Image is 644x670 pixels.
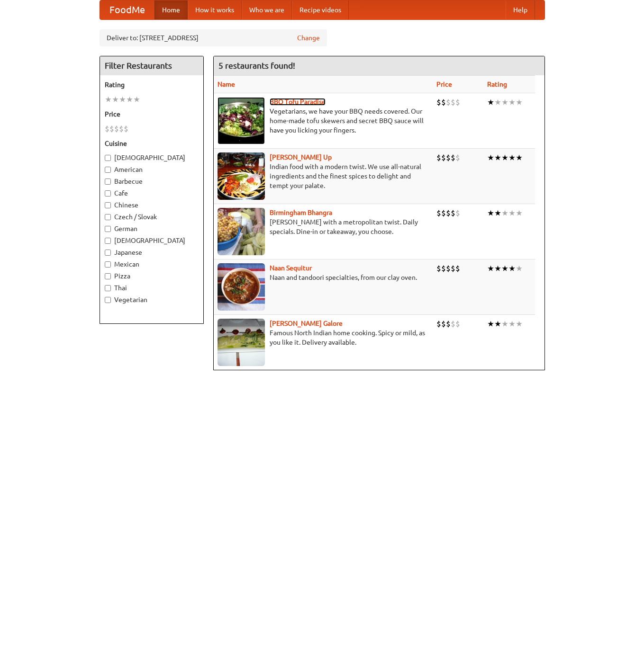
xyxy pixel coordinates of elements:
[436,97,441,107] li: $
[487,319,494,329] li: ★
[218,61,295,70] ng-pluralize: 5 restaurants found!
[516,208,523,218] li: ★
[436,319,441,329] li: $
[105,165,199,174] label: American
[494,263,501,274] li: ★
[508,152,516,163] li: ★
[501,263,508,274] li: ★
[446,152,451,163] li: $
[105,179,111,185] input: Barbecue
[446,263,451,274] li: $
[508,319,516,329] li: ★
[516,152,523,163] li: ★
[494,319,501,329] li: ★
[436,80,452,88] a: Price
[119,94,126,105] li: ★
[506,0,535,19] a: Help
[105,200,199,210] label: Chinese
[109,124,114,134] li: $
[455,97,460,107] li: $
[487,152,494,163] li: ★
[188,0,242,19] a: How it works
[487,97,494,107] li: ★
[446,319,451,329] li: $
[105,261,111,268] input: Mexican
[494,208,501,218] li: ★
[501,152,508,163] li: ★
[436,152,441,163] li: $
[242,0,292,19] a: Who we are
[451,152,455,163] li: $
[119,124,124,134] li: $
[218,217,429,236] p: [PERSON_NAME] with a metropolitan twist. Daily specials. Dine-in or takeaway, you choose.
[451,97,455,107] li: $
[516,263,523,274] li: ★
[292,0,349,19] a: Recipe videos
[105,202,111,208] input: Chinese
[100,29,327,46] div: Deliver to: [STREET_ADDRESS]
[105,283,199,293] label: Thai
[124,124,128,134] li: $
[270,98,326,106] a: BBQ Tofu Paradise
[112,94,119,105] li: ★
[105,226,111,232] input: German
[105,188,199,198] label: Cafe
[218,263,265,311] img: naansequitur.jpg
[455,263,460,274] li: $
[105,155,111,161] input: [DEMOGRAPHIC_DATA]
[105,285,111,291] input: Thai
[451,319,455,329] li: $
[105,214,111,220] input: Czech / Slovak
[487,263,494,274] li: ★
[105,109,199,119] h5: Price
[436,208,441,218] li: $
[446,97,451,107] li: $
[105,167,111,173] input: American
[100,0,154,19] a: FoodMe
[508,97,516,107] li: ★
[516,97,523,107] li: ★
[218,162,429,190] p: Indian food with a modern twist. We use all-natural ingredients and the finest spices to delight ...
[501,319,508,329] li: ★
[494,97,501,107] li: ★
[105,271,199,281] label: Pizza
[441,263,446,274] li: $
[270,153,332,161] a: [PERSON_NAME] Up
[105,80,199,89] h5: Rating
[105,250,111,256] input: Japanese
[501,208,508,218] li: ★
[105,238,111,244] input: [DEMOGRAPHIC_DATA]
[441,208,446,218] li: $
[436,263,441,274] li: $
[297,33,320,43] a: Change
[501,97,508,107] li: ★
[105,94,112,105] li: ★
[114,124,119,134] li: $
[270,209,332,216] b: Birmingham Bhangra
[455,208,460,218] li: $
[154,0,188,19] a: Home
[218,80,235,88] a: Name
[218,328,429,347] p: Famous North Indian home cooking. Spicy or mild, as you like it. Delivery available.
[487,80,507,88] a: Rating
[218,319,265,366] img: currygalore.jpg
[105,212,199,222] label: Czech / Slovak
[270,320,343,327] a: [PERSON_NAME] Galore
[105,259,199,269] label: Mexican
[446,208,451,218] li: $
[441,319,446,329] li: $
[451,263,455,274] li: $
[455,152,460,163] li: $
[218,273,429,282] p: Naan and tandoori specialties, from our clay oven.
[105,224,199,233] label: German
[133,94,140,105] li: ★
[487,208,494,218] li: ★
[105,177,199,186] label: Barbecue
[105,273,111,279] input: Pizza
[441,97,446,107] li: $
[105,124,109,134] li: $
[105,190,111,197] input: Cafe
